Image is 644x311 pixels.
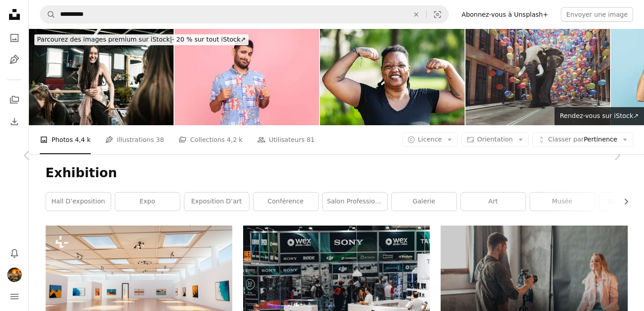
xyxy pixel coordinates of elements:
button: Effacer [406,6,426,23]
a: Galerie [392,193,456,211]
img: Black woman playfully flexes her biceps outdoors [320,29,465,125]
span: Pertinence [548,135,617,144]
span: 4,2 k [227,135,243,145]
img: Giant elephant walking in empty city [465,29,610,125]
span: Rendez-vous sur iStock ↗ [560,112,639,119]
img: Jeune femme montrant son tatouage de hanche [29,29,174,125]
a: Collections 4,2 k [179,125,243,154]
a: Expo [115,193,180,211]
span: Orientation [477,136,513,143]
form: Rechercher des visuels sur tout le site [40,5,449,24]
span: Parcourez des images premium sur iStock | [37,36,172,43]
a: Une pièce avec beaucoup de peintures sur le mur [46,275,232,283]
a: Collections [5,91,24,109]
a: Suivant [590,112,644,199]
button: Orientation [461,132,529,147]
button: Envoyer une image [561,7,633,22]
span: 81 [306,135,315,145]
button: Classer parPertinence [532,132,633,147]
button: Rechercher sur Unsplash [40,6,56,23]
span: Classer par [548,136,584,143]
span: - 20 % sur tout iStock ↗ [37,36,246,43]
button: Recherche de visuels [427,6,448,23]
a: Exposition d’art [184,193,249,211]
span: Licence [418,136,442,143]
button: faire défiler la liste vers la droite [618,193,628,211]
a: Utilisateurs 81 [257,125,315,154]
a: Illustrations [5,51,24,69]
h1: Exhibition [46,165,628,181]
a: Rendez-vous sur iStock↗ [555,107,644,125]
button: Menu [5,287,24,306]
button: Notifications [5,244,24,262]
img: C’est moi! Portrait d’un homme égoïste arrogant et égoïste avec une barbe en chemise bleue se poi... [174,29,319,125]
button: Profil [5,266,24,284]
img: Avatar de l’utilisateur CYNTHIA AKANGA [7,268,22,282]
a: conférence [254,193,318,211]
a: art [461,193,526,211]
button: Licence [402,132,458,147]
a: Abonnez-vous à Unsplash+ [456,7,554,22]
a: Parcourez des images premium sur iStock|- 20 % sur tout iStock↗ [29,29,254,51]
a: musée [530,193,595,211]
a: Photos [5,29,24,47]
a: Illustrations 38 [105,125,164,154]
a: Salon professionnel [323,193,387,211]
span: 38 [156,135,164,145]
a: Hall d’exposition [46,193,111,211]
